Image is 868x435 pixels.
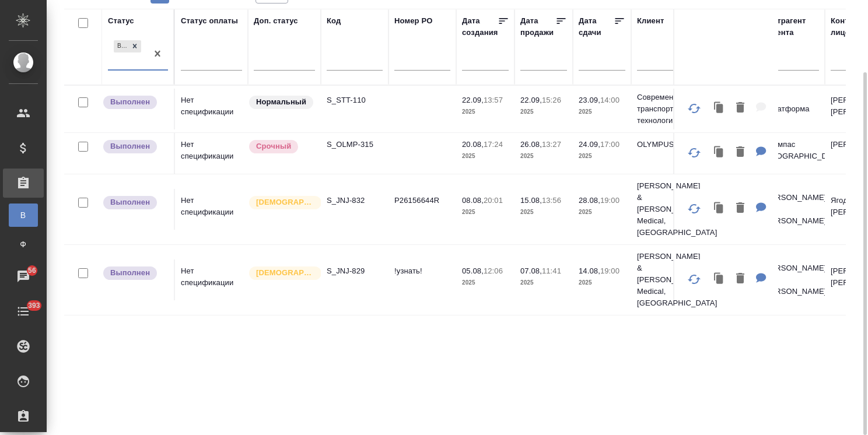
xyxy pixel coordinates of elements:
[462,206,509,218] p: 2025
[637,15,664,27] div: Клиент
[462,277,509,289] p: 2025
[579,277,625,289] p: 2025
[730,141,750,164] button: Удалить
[579,106,625,118] p: 2025
[600,140,619,149] p: 17:00
[15,209,32,221] span: В
[750,267,772,291] button: Для КМ: на услуги подписываем ДС (БД) по готовности дополнить названия услуг
[637,251,693,309] p: [PERSON_NAME] & [PERSON_NAME] Medical, [GEOGRAPHIC_DATA]
[520,266,542,275] p: 07.08,
[175,89,248,129] td: Нет спецификации
[708,267,730,291] button: Клонировать
[763,15,819,38] div: Контрагент клиента
[680,265,708,293] button: Обновить
[542,196,561,205] p: 13:56
[102,94,168,110] div: Выставляет ПМ после сдачи и проведения начислений. Последний этап для ПМа
[579,15,614,38] div: Дата сдачи
[520,106,567,118] p: 2025
[462,140,484,149] p: 20.08,
[327,265,383,277] p: S_JNJ-829
[600,96,619,104] p: 14:00
[763,192,819,227] p: [PERSON_NAME] & [PERSON_NAME]
[110,197,150,208] p: Выполнен
[462,106,509,118] p: 2025
[114,40,128,52] div: Выполнен
[730,197,750,220] button: Удалить
[113,39,142,54] div: Выполнен
[600,196,619,205] p: 19:00
[763,92,819,127] p: АО «Платформа А»
[462,15,498,38] div: Дата создания
[680,139,708,167] button: Обновить
[248,139,315,155] div: Выставляется автоматически, если на указанный объем услуг необходимо больше времени в стандартном...
[9,204,38,227] a: В
[388,189,456,230] td: P26156644R
[327,139,383,150] p: S_OLMP-315
[484,140,503,149] p: 17:24
[102,195,168,211] div: Выставляет ПМ после сдачи и проведения начислений. Последний этап для ПМа
[248,265,315,281] div: Выставляется автоматически для первых 3 заказов нового контактного лица. Особое внимание
[256,96,306,108] p: Нормальный
[462,96,484,104] p: 22.09,
[520,196,542,205] p: 15.08,
[542,140,561,149] p: 13:27
[15,238,32,250] span: Ф
[175,133,248,174] td: Нет спецификации
[248,94,315,110] div: Статус по умолчанию для стандартных заказов
[256,267,314,279] p: [DEMOGRAPHIC_DATA]
[708,96,730,120] button: Клонировать
[750,141,772,164] button: Для КМ: экспресс и скидка 50% на верстку
[484,266,503,275] p: 12:06
[175,189,248,230] td: Нет спецификации
[579,266,600,275] p: 14.08,
[102,139,168,155] div: Выставляет ПМ после сдачи и проведения начислений. Последний этап для ПМа
[327,15,341,27] div: Код
[181,15,238,27] div: Статус оплаты
[327,195,383,206] p: S_JNJ-832
[542,266,561,275] p: 11:41
[542,96,561,104] p: 15:26
[579,196,600,205] p: 28.08,
[254,15,298,27] div: Доп. статус
[750,197,772,220] button: Для КМ: на услуги подписываем ДС (БД) по готовности дополнить названия услуг
[248,195,315,211] div: Выставляется автоматически для первых 3 заказов нового контактного лица. Особое внимание
[637,92,693,127] p: Современные транспортные технологии
[462,150,509,162] p: 2025
[327,94,383,106] p: S_STT-110
[763,139,819,162] p: Олимпас [GEOGRAPHIC_DATA]
[256,141,291,152] p: Срочный
[394,15,432,27] div: Номер PO
[730,267,750,291] button: Удалить
[600,266,619,275] p: 19:00
[21,265,43,276] span: 56
[579,140,600,149] p: 24.09,
[579,206,625,218] p: 2025
[708,141,730,164] button: Клонировать
[520,15,555,38] div: Дата продажи
[520,206,567,218] p: 2025
[3,262,44,291] a: 56
[708,197,730,220] button: Клонировать
[102,265,168,281] div: Выставляет ПМ после сдачи и проведения начислений. Последний этап для ПМа
[637,180,693,238] p: [PERSON_NAME] & [PERSON_NAME] Medical, [GEOGRAPHIC_DATA]
[520,140,542,149] p: 26.08,
[21,300,47,311] span: 393
[680,195,708,223] button: Обновить
[388,259,456,300] td: !узнать!
[520,150,567,162] p: 2025
[462,266,484,275] p: 05.08,
[108,15,134,27] div: Статус
[520,277,567,289] p: 2025
[175,259,248,300] td: Нет спецификации
[763,262,819,297] p: [PERSON_NAME] & [PERSON_NAME]
[484,196,503,205] p: 20:01
[484,96,503,104] p: 13:57
[680,94,708,122] button: Обновить
[520,96,542,104] p: 22.09,
[579,96,600,104] p: 23.09,
[462,196,484,205] p: 08.08,
[256,197,314,208] p: [DEMOGRAPHIC_DATA]
[3,297,44,326] a: 393
[637,139,693,150] p: OLYMPUS
[110,141,150,152] p: Выполнен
